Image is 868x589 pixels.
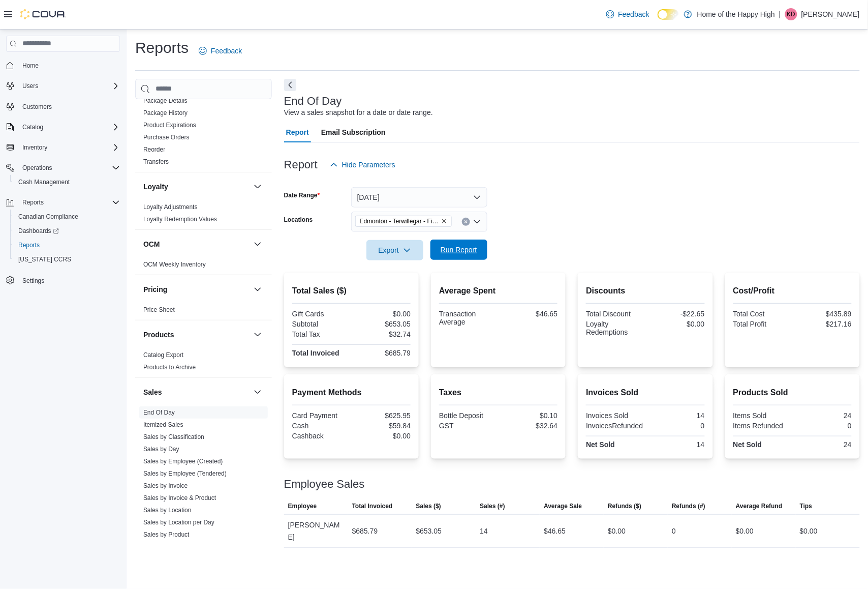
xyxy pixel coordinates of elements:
span: Tips [800,502,812,510]
a: Sales by Day [143,446,179,453]
button: [US_STATE] CCRS [10,252,124,267]
span: Edmonton - Terwillegar - Fire & Flower [360,216,439,226]
span: Package History [143,109,188,117]
h2: Payment Methods [292,387,411,399]
button: Operations [2,161,124,175]
span: Sales by Invoice [143,482,188,490]
a: Sales by Invoice [143,482,188,489]
span: Users [22,82,38,90]
div: GST [439,422,497,430]
span: Email Subscription [321,122,386,142]
span: Refunds (#) [672,502,705,510]
h2: Invoices Sold [586,387,704,399]
button: OCM [143,239,250,249]
div: $46.65 [544,525,566,537]
span: Average Sale [544,502,582,510]
button: Reports [10,238,124,252]
div: Card Payment [292,411,350,420]
span: Sales by Location [143,506,192,514]
h2: Total Sales ($) [292,285,411,297]
div: $0.00 [647,320,705,328]
span: Loyalty Adjustments [143,203,198,211]
div: Sales [135,406,272,581]
button: Catalog [2,120,124,134]
div: Invoices Sold [586,411,643,420]
a: Price Sheet [143,306,175,313]
div: Loyalty [135,201,272,229]
button: Settings [2,273,124,287]
a: Home [18,60,43,72]
div: $0.00 [353,432,411,440]
div: 0 [647,422,705,430]
a: Reorder [143,146,165,153]
a: Sales by Employee (Created) [143,458,223,465]
span: Export [373,240,417,260]
div: $46.65 [501,310,558,318]
span: Home [18,59,120,72]
a: Settings [18,275,48,287]
span: Reorder [143,145,165,154]
h2: Cost/Profit [733,285,852,297]
span: Customers [22,103,52,111]
button: Home [2,58,124,73]
div: Total Cost [733,310,791,318]
button: Inventory [18,141,51,154]
a: End Of Day [143,409,175,416]
div: $0.00 [736,525,754,537]
button: Open list of options [473,218,481,226]
span: Canadian Compliance [18,213,78,221]
a: Sales by Classification [143,433,204,440]
div: Kevin Dubitz [785,8,797,20]
h3: Loyalty [143,182,168,192]
span: Purchase Orders [143,133,190,141]
div: Items Sold [733,411,791,420]
span: Settings [22,277,44,285]
button: Pricing [143,284,250,294]
span: Home [22,62,39,70]
a: Sales by Product [143,531,190,538]
button: Catalog [18,121,47,133]
div: [PERSON_NAME] [284,515,348,547]
span: End Of Day [143,408,175,417]
a: Products to Archive [143,364,196,371]
span: Sales by Location per Day [143,518,214,526]
div: Pricing [135,304,272,320]
a: Transfers [143,158,169,165]
div: Transaction Average [439,310,497,326]
div: OCM [135,258,272,275]
strong: Net Sold [586,440,615,449]
span: Itemized Sales [143,421,183,429]
div: Total Discount [586,310,643,318]
a: Canadian Compliance [14,211,82,223]
div: $653.05 [353,320,411,328]
div: $59.84 [353,422,411,430]
span: Product Expirations [143,121,196,129]
img: Cova [20,9,66,19]
span: Catalog Export [143,351,183,359]
a: Purchase Orders [143,134,190,141]
span: OCM Weekly Inventory [143,260,206,269]
span: Washington CCRS [14,253,120,266]
button: Pricing [252,283,264,296]
a: Sales by Employee (Tendered) [143,470,227,477]
span: Price Sheet [143,306,175,314]
div: View a sales snapshot for a date or date range. [284,107,433,118]
h3: Employee Sales [284,478,365,490]
h1: Reports [135,38,189,58]
div: -$22.65 [647,310,705,318]
label: Date Range [284,191,320,199]
div: $685.79 [352,525,378,537]
h3: Report [284,159,318,171]
span: Feedback [618,9,649,19]
span: Users [18,80,120,92]
div: 14 [647,440,705,449]
div: Gift Cards [292,310,350,318]
span: Customers [18,100,120,113]
button: Run Report [430,240,487,260]
a: Itemized Sales [143,421,183,428]
span: Average Refund [736,502,783,510]
div: InvoicesRefunded [586,422,643,430]
a: Product Expirations [143,122,196,129]
input: Dark Mode [658,9,679,20]
span: Sales by Employee (Tendered) [143,469,227,478]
